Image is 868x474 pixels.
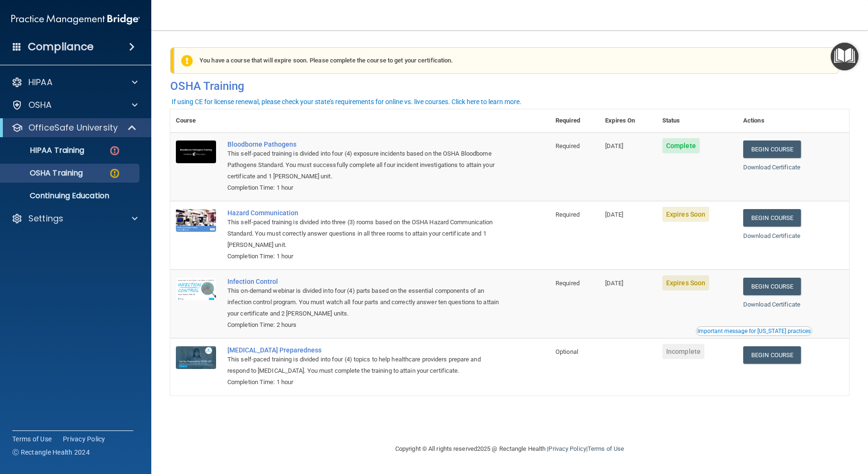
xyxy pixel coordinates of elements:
img: warning-circle.0cc9ac19.png [109,167,121,179]
div: Important message for [US_STATE] practices [697,328,811,334]
span: Required [556,211,580,218]
p: Settings [28,213,63,224]
p: HIPAA [28,77,52,88]
p: OSHA Training [6,168,83,178]
span: Required [556,142,580,149]
div: This on-demand webinar is divided into four (4) parts based on the essential components of an inf... [227,285,503,319]
a: Begin Course [743,140,801,158]
a: Download Certificate [743,164,800,171]
a: Terms of Use [588,445,624,452]
button: Read this if you are a dental practitioner in the state of CA [696,326,812,336]
h4: OSHA Training [170,79,849,93]
a: OfficeSafe University [11,122,137,133]
span: Incomplete [662,344,704,359]
a: Infection Control [227,278,503,285]
a: Bloodborne Pathogens [227,140,503,148]
a: Begin Course [743,209,801,227]
div: Completion Time: 1 hour [227,251,503,262]
a: Download Certificate [743,301,800,308]
span: [DATE] [605,211,623,218]
div: Copyright © All rights reserved 2025 @ Rectangle Health | | [337,434,682,464]
p: Continuing Education [6,191,135,201]
div: This self-paced training is divided into three (3) rooms based on the OSHA Hazard Communication S... [227,217,503,251]
span: [DATE] [605,280,623,287]
img: danger-circle.6113f641.png [109,145,121,157]
span: Complete [662,138,700,153]
button: Open Resource Center [831,43,859,70]
div: This self-paced training is divided into four (4) topics to help healthcare providers prepare and... [227,354,503,377]
div: This self-paced training is divided into four (4) exposure incidents based on the OSHA Bloodborne... [227,148,503,182]
div: You have a course that will expire soon. Please complete the course to get your certification. [174,47,839,74]
h4: Compliance [28,40,94,53]
a: HIPAA [11,77,138,88]
a: Begin Course [743,346,801,364]
img: exclamation-circle-solid-warning.7ed2984d.png [181,55,193,67]
p: OSHA [28,99,52,111]
div: Completion Time: 2 hours [227,319,503,331]
span: Required [556,280,580,287]
th: Expires On [599,109,657,132]
th: Course [170,109,222,132]
a: OSHA [11,99,138,111]
span: Ⓒ Rectangle Health 2024 [12,448,90,457]
th: Actions [738,109,849,132]
div: Completion Time: 1 hour [227,182,503,193]
img: PMB logo [11,10,140,29]
span: Optional [556,348,578,355]
a: [MEDICAL_DATA] Preparedness [227,346,503,354]
button: If using CE for license renewal, please check your state's requirements for online vs. live cours... [170,97,523,106]
th: Status [657,109,738,132]
div: Completion Time: 1 hour [227,377,503,388]
a: Begin Course [743,278,801,295]
a: Hazard Communication [227,209,503,217]
a: Terms of Use [12,434,52,444]
th: Required [550,109,599,132]
span: [DATE] [605,142,623,149]
a: Settings [11,213,138,224]
p: HIPAA Training [6,146,84,155]
div: If using CE for license renewal, please check your state's requirements for online vs. live cours... [172,98,521,105]
a: Privacy Policy [548,445,586,452]
a: Download Certificate [743,232,800,239]
span: Expires Soon [662,207,709,222]
span: Expires Soon [662,275,709,290]
a: Privacy Policy [63,434,105,444]
p: OfficeSafe University [28,122,118,133]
